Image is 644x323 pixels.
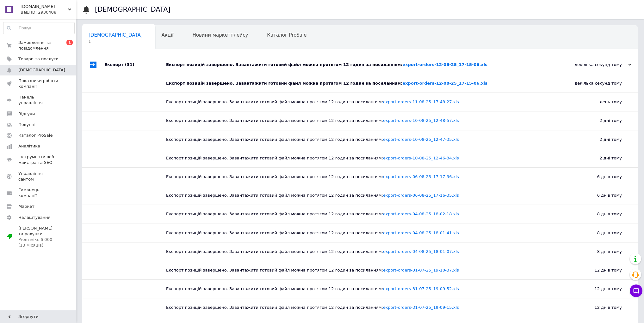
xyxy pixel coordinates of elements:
[383,193,459,198] a: export-orders-06-08-25_17-16-35.xls
[559,93,638,111] div: день тому
[162,32,174,38] span: Акції
[383,137,459,142] a: export-orders-10-08-25_12-47-35.xls
[125,62,134,67] span: (31)
[166,267,559,273] div: Експорт позицій завершено. Завантажити готовий файл можна протягом 12 годин за посиланням:
[3,22,74,34] input: Пошук
[166,305,559,310] div: Експорт позицій завершено. Завантажити готовий файл можна протягом 12 годин за посиланням:
[18,171,59,182] span: Управління сайтом
[66,40,73,45] span: 1
[18,154,59,165] span: Інструменти веб-майстра та SEO
[559,149,638,167] div: 2 дні тому
[18,40,59,51] span: Замовлення та повідомлення
[18,67,65,73] span: [DEMOGRAPHIC_DATA]
[383,156,459,160] a: export-orders-10-08-25_12-46-34.xls
[630,284,642,297] button: Чат з покупцем
[18,204,34,209] span: Маркет
[18,215,51,220] span: Налаштування
[166,286,559,292] div: Експорт позицій завершено. Завантажити готовий файл можна протягом 12 годин за посиланням:
[166,155,559,161] div: Експорт позицій завершено. Завантажити готовий файл можна протягом 12 годин за посиланням:
[383,230,459,235] a: export-orders-04-08-25_18-01-41.xls
[166,62,568,68] div: Експорт позицій завершено. Завантажити готовий файл можна протягом 12 годин за посиланням:
[18,94,59,106] span: Панель управління
[192,32,248,38] span: Новини маркетплейсу
[18,133,53,138] span: Каталог ProSale
[166,230,559,236] div: Експорт позицій завершено. Завантажити готовий файл можна протягом 12 годин за посиланням:
[559,111,638,130] div: 2 дні тому
[89,32,143,38] span: [DEMOGRAPHIC_DATA]
[559,74,638,93] div: декілька секунд тому
[18,111,35,117] span: Відгуки
[21,4,68,9] span: Baton.ua
[166,99,559,105] div: Експорт позицій завершено. Завантажити готовий файл можна протягом 12 годин за посиланням:
[402,62,487,67] a: export-orders-12-08-25_17-15-06.xls
[18,56,59,62] span: Товари та послуги
[383,212,459,216] a: export-orders-04-08-25_18-02-18.xls
[18,143,40,149] span: Аналітика
[559,186,638,205] div: 6 днів тому
[166,118,559,123] div: Експорт позицій завершено. Завантажити готовий файл можна протягом 12 годин за посиланням:
[559,280,638,298] div: 12 днів тому
[166,249,559,254] div: Експорт позицій завершено. Завантажити готовий файл можна протягом 12 годин за посиланням:
[166,193,559,198] div: Експорт позицій завершено. Завантажити готовий файл можна протягом 12 годин за посиланням:
[18,122,35,128] span: Покупці
[267,32,307,38] span: Каталог ProSale
[383,286,459,291] a: export-orders-31-07-25_19-09-52.xls
[18,78,59,89] span: Показники роботи компанії
[559,261,638,279] div: 12 днів тому
[166,174,559,180] div: Експорт позицій завершено. Завантажити готовий файл можна протягом 12 годин за посиланням:
[18,237,59,248] div: Prom мікс 6 000 (13 місяців)
[383,268,459,272] a: export-orders-31-07-25_19-10-37.xls
[559,130,638,149] div: 2 дні тому
[383,249,459,254] a: export-orders-04-08-25_18-01-07.xls
[166,137,559,142] div: Експорт позицій завершено. Завантажити готовий файл можна протягом 12 годин за посиланням:
[166,81,559,86] div: Експорт позицій завершено. Завантажити готовий файл можна протягом 12 годин за посиланням:
[402,81,487,86] a: export-orders-12-08-25_17-15-06.xls
[166,211,559,217] div: Експорт позицій завершено. Завантажити готовий файл можна протягом 12 годин за посиланням:
[559,168,638,186] div: 6 днів тому
[383,118,459,123] a: export-orders-10-08-25_12-48-57.xls
[104,55,166,74] div: Експорт
[18,187,59,199] span: Гаманець компанії
[559,242,638,261] div: 8 днів тому
[568,62,631,68] div: декілька секунд тому
[383,99,459,104] a: export-orders-11-08-25_17-48-27.xls
[383,305,459,310] a: export-orders-31-07-25_19-09-15.xls
[559,298,638,317] div: 12 днів тому
[559,205,638,223] div: 8 днів тому
[21,9,76,15] div: Ваш ID: 2930408
[89,39,143,44] span: 1
[383,174,459,179] a: export-orders-06-08-25_17-17-36.xls
[18,225,59,248] span: [PERSON_NAME] та рахунки
[95,6,170,13] h1: [DEMOGRAPHIC_DATA]
[559,224,638,242] div: 8 днів тому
